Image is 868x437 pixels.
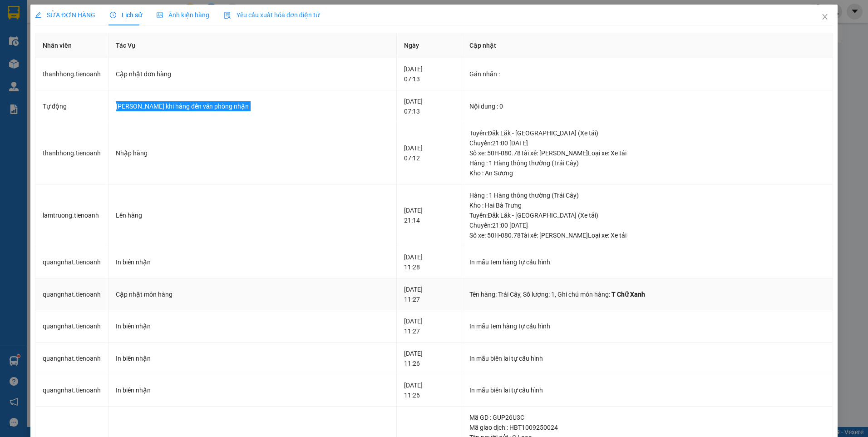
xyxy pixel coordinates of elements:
div: In biên nhận [116,321,389,331]
div: In biên nhận [116,257,389,267]
span: edit [35,12,41,18]
span: Yêu cầu xuất hóa đơn điện tử [224,11,320,19]
img: icon [224,12,231,19]
span: T Chữ Xanh [612,291,645,298]
button: Close [812,5,838,30]
div: [DATE] 21:14 [404,205,454,225]
div: In mẫu biên lai tự cấu hình [469,385,825,395]
td: lamtruong.tienoanh [35,184,108,247]
div: Hàng : 1 Hàng thông thường (Trái Cây) [469,158,825,168]
div: [PERSON_NAME] khi hàng đến văn phòng nhận [116,101,389,111]
div: In mẫu tem hàng tự cấu hình [469,321,825,331]
td: quangnhat.tienoanh [35,246,108,278]
td: quangnhat.tienoanh [35,310,108,343]
div: Kho : Hai Bà Trưng [469,200,825,210]
td: quangnhat.tienoanh [35,343,108,375]
div: [DATE] 07:13 [404,96,454,116]
span: Lịch sử [110,11,142,19]
div: In biên nhận [116,385,389,395]
th: Ngày [397,33,462,58]
div: [DATE] 11:26 [404,348,454,368]
div: Cập nhật món hàng [116,289,389,299]
td: thanhhong.tienoanh [35,122,108,184]
div: Mã GD : GUP26U3C [469,412,825,422]
span: SỬA ĐƠN HÀNG [35,11,95,19]
div: [DATE] 07:13 [404,64,454,84]
div: Cập nhật đơn hàng [116,69,389,79]
th: Tác Vụ [108,33,397,58]
div: Nội dung : 0 [469,101,825,111]
div: In biên nhận [116,353,389,363]
td: quangnhat.tienoanh [35,374,108,407]
div: Tuyến : Đăk Lăk - [GEOGRAPHIC_DATA] (Xe tải) Chuyến: 21:00 [DATE] Số xe: 50H-080.78 Tài xế: [PERS... [469,210,825,240]
div: [DATE] 11:28 [404,252,454,272]
div: In mẫu tem hàng tự cấu hình [469,257,825,267]
div: [DATE] 11:27 [404,316,454,336]
span: Ảnh kiện hàng [157,11,209,19]
td: Tự động [35,90,108,123]
div: Gán nhãn : [469,69,825,79]
div: Mã giao dịch : HBT1009250024 [469,422,825,432]
div: In mẫu biên lai tự cấu hình [469,353,825,363]
span: clock-circle [110,12,116,18]
span: close [821,13,829,20]
div: [DATE] 11:26 [404,380,454,400]
span: Trái Cây [498,291,520,298]
th: Cập nhật [462,33,833,58]
div: Kho : An Sương [469,168,825,178]
div: [DATE] 11:27 [404,284,454,304]
span: 1 [551,291,555,298]
div: [DATE] 07:12 [404,143,454,163]
th: Nhân viên [35,33,108,58]
div: Tuyến : Đăk Lăk - [GEOGRAPHIC_DATA] (Xe tải) Chuyến: 21:00 [DATE] Số xe: 50H-080.78 Tài xế: [PERS... [469,128,825,158]
span: picture [157,12,163,18]
div: Nhập hàng [116,148,389,158]
td: quangnhat.tienoanh [35,278,108,311]
td: thanhhong.tienoanh [35,58,108,90]
div: Tên hàng: , Số lượng: , Ghi chú món hàng: [469,289,825,299]
div: Lên hàng [116,210,389,220]
div: Hàng : 1 Hàng thông thường (Trái Cây) [469,190,825,200]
